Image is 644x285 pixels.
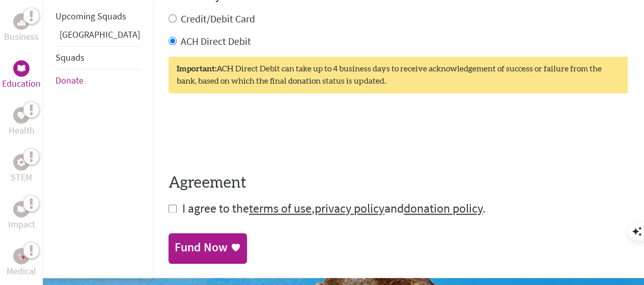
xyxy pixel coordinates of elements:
img: Medical [17,252,25,260]
li: Upcoming Squads [55,5,140,28]
p: Medical [7,264,36,278]
img: Education [17,65,25,72]
a: [GEOGRAPHIC_DATA] [60,29,140,40]
div: Fund Now [175,239,228,255]
a: ImpactImpact [8,201,35,231]
p: STEM [11,170,32,185]
a: terms of use [249,200,312,216]
img: Health [17,112,25,118]
img: Business [17,17,25,25]
h4: Agreement [169,174,628,192]
a: STEMSTEM [11,154,32,185]
a: Fund Now [169,233,247,262]
img: STEM [17,158,25,166]
div: Education [13,60,30,76]
div: Medical [13,248,30,264]
div: Health [13,107,30,123]
div: STEM [13,154,30,170]
li: Squads [55,46,140,69]
label: ACH Direct Debit [181,35,251,47]
a: EducationEducation [2,60,41,91]
p: Business [4,30,39,44]
li: Belize [55,28,140,46]
a: HealthHealth [9,107,35,138]
p: Health [9,123,35,138]
img: Impact [17,205,25,213]
div: Business [13,13,30,30]
span: I agree to the , and . [182,200,486,216]
a: donation policy [404,200,483,216]
div: Impact [13,201,30,217]
label: Credit/Debit Card [181,12,255,25]
a: Upcoming Squads [55,10,126,22]
iframe: reCAPTCHA [169,114,323,153]
a: Donate [55,74,83,86]
a: MedicalMedical [7,248,36,278]
p: Education [2,76,41,91]
a: Squads [55,51,85,63]
a: BusinessBusiness [4,13,39,44]
strong: Important: [177,65,216,73]
p: Impact [8,217,35,231]
a: privacy policy [315,200,384,216]
li: Donate [55,69,140,92]
div: ACH Direct Debit can take up to 4 business days to receive acknowledgement of success or failure ... [169,57,628,93]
